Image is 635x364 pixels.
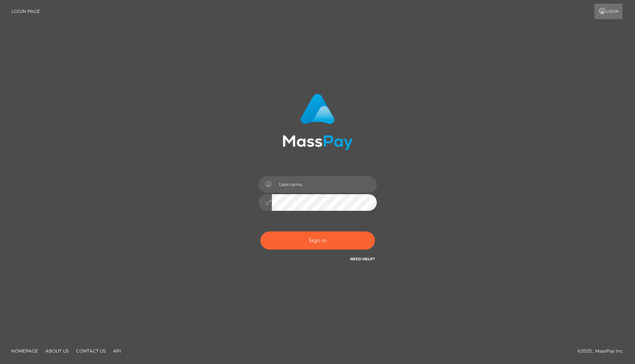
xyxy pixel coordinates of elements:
input: Username... [272,176,377,193]
a: Login [594,4,622,19]
a: About Us [42,345,72,357]
a: API [110,345,124,357]
button: Sign in [260,231,375,250]
a: Need Help? [350,257,375,261]
img: MassPay Login [283,94,353,150]
a: Login Page [11,4,40,19]
a: Homepage [8,345,41,357]
a: Contact Us [73,345,109,357]
div: © 2025 , MassPay Inc. [577,347,629,355]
